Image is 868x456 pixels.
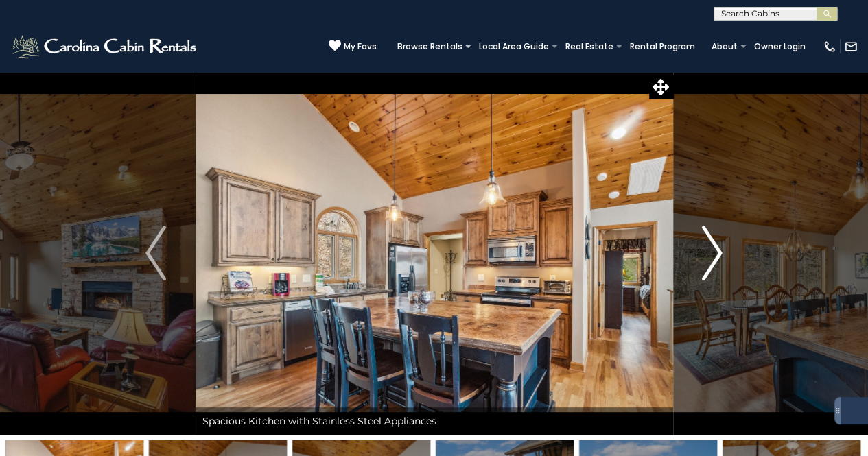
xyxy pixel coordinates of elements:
[472,37,556,56] a: Local Area Guide
[823,40,836,53] img: phone-regular-white.png
[702,226,723,280] img: arrow
[390,37,469,56] a: Browse Rentals
[747,37,812,56] a: Owner Login
[844,40,858,53] img: mail-regular-white.png
[672,71,751,435] button: Next
[145,226,166,280] img: arrow
[117,71,196,435] button: Previous
[705,37,744,56] a: About
[344,40,377,53] span: My Favs
[10,33,200,60] img: White-1-2.png
[196,407,673,435] div: Spacious Kitchen with Stainless Steel Appliances
[329,39,377,53] a: My Favs
[623,37,702,56] a: Rental Program
[559,37,620,56] a: Real Estate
